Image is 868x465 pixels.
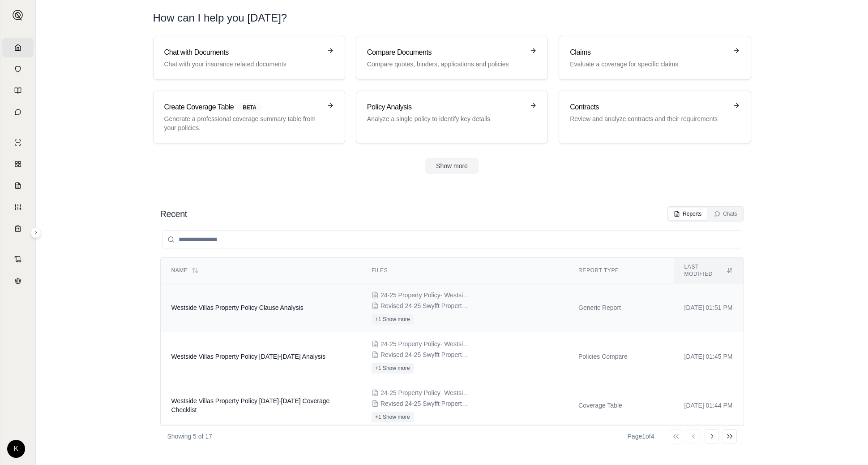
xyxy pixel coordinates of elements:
[171,304,304,311] span: Westside Villas Property Policy Clause Analysis
[2,176,34,196] a: Claim Coverage
[367,47,524,58] h3: Compare Documents
[153,36,345,80] a: Chat with DocumentsChat with your insurance related documents
[2,38,34,57] a: Home
[714,210,737,217] div: Chats
[425,158,479,174] button: Show more
[372,363,414,374] button: +1 Show more
[674,210,701,217] div: Reports
[568,332,674,381] td: Policies Compare
[674,283,744,332] td: [DATE] 01:51 PM
[372,412,414,422] button: +1 Show more
[559,91,751,143] a: ContractsReview and analyze contracts and their requirements
[167,432,212,441] p: Showing 5 of 17
[684,263,733,278] div: Last modified
[628,432,654,441] div: Page 1 of 4
[164,114,321,132] p: Generate a professional coverage summary table from your policies.
[7,440,25,458] div: K
[164,47,321,58] h3: Chat with Documents
[2,154,34,174] a: Policy Comparisons
[367,60,524,69] p: Compare quotes, binders, applications and policies
[2,249,34,269] a: Contract Analysis
[381,301,470,310] span: Revised 24-25 Swyfft Property Quote - Westside Ren (2).PDF
[171,353,325,360] span: Westside Villas Property Policy 2024-2025 Analysis
[2,133,34,152] a: Single Policy
[171,397,330,413] span: Westside Villas Property Policy 2024-2025 Coverage Checklist
[361,258,568,283] th: Files
[9,6,27,24] button: Expand sidebar
[570,60,727,69] p: Evaluate a coverage for specific claims
[674,381,744,430] td: [DATE] 01:44 PM
[164,60,321,69] p: Chat with your insurance related documents
[160,208,187,220] h2: Recent
[164,102,321,113] h3: Create Coverage Table
[674,332,744,381] td: [DATE] 01:45 PM
[568,381,674,430] td: Coverage Table
[2,219,34,239] a: Coverage Table
[709,208,742,220] button: Chats
[381,399,470,408] span: Revised 24-25 Swyfft Property Quote - Westside Ren (2).PDF
[30,227,41,238] button: Expand sidebar
[570,114,727,123] p: Review and analyze contracts and their requirements
[2,81,34,100] a: Prompt Library
[367,114,524,123] p: Analyze a single policy to identify key details
[570,102,727,113] h3: Contracts
[153,11,287,25] h1: How can I help you [DATE]?
[568,283,674,332] td: Generic Report
[568,258,674,283] th: Report Type
[2,59,34,79] a: Documents Vault
[381,339,470,348] span: 24-25 Property Policy- Westside Villas- SWCN-00031 (2).PDF
[381,350,470,359] span: Revised 24-25 Swyfft Property Quote - Westside Ren (2).PDF
[570,47,727,58] h3: Claims
[381,388,470,397] span: 24-25 Property Policy- Westside Villas- SWCN-00031 (2).PDF
[153,91,345,143] a: Create Coverage TableBETAGenerate a professional coverage summary table from your policies.
[2,271,34,291] a: Legal Search Engine
[381,291,470,300] span: 24-25 Property Policy- Westside Villas- SWCN-00031 (2).PDF
[372,314,414,325] button: +1 Show more
[2,102,34,122] a: Chat
[171,267,350,274] div: Name
[668,208,707,220] button: Reports
[2,197,34,217] a: Custom Report
[356,91,548,143] a: Policy AnalysisAnalyze a single policy to identify key details
[13,10,23,21] img: Expand sidebar
[559,36,751,80] a: ClaimsEvaluate a coverage for specific claims
[356,36,548,80] a: Compare DocumentsCompare quotes, binders, applications and policies
[237,103,261,113] span: BETA
[367,102,524,113] h3: Policy Analysis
